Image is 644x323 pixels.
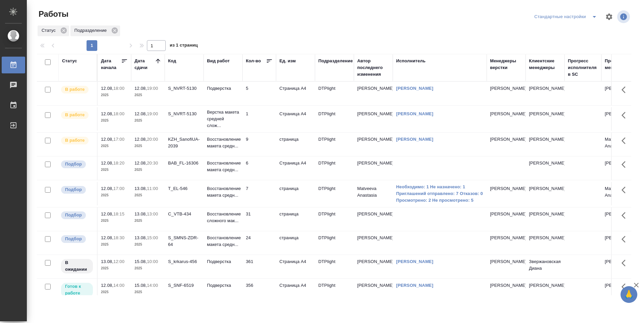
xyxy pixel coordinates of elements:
button: 🙏 [621,286,637,303]
td: [PERSON_NAME] [354,82,393,105]
p: 12.08, [101,111,113,116]
p: 2025 [135,289,161,296]
p: 12.08, [135,137,147,142]
a: [PERSON_NAME] [396,86,433,91]
div: KZH_SanofiUA-2039 [168,136,200,149]
td: 31 [243,207,276,231]
td: Страница А4 [276,107,315,131]
button: Здесь прячутся важные кнопки [618,279,634,295]
p: 15.08, [135,259,147,264]
p: [PERSON_NAME] [490,185,522,192]
p: [PERSON_NAME] [490,111,522,117]
td: [PERSON_NAME] [601,107,640,131]
p: 12.08, [101,160,113,166]
p: Подразделение [74,27,109,34]
td: 9 [243,133,276,156]
p: 14:00 [147,283,158,288]
div: S_krkarus-456 [168,258,200,265]
div: C_VTB-434 [168,211,200,217]
p: 13.08, [101,259,113,264]
p: 2025 [135,92,161,99]
p: 12.08, [135,86,147,91]
p: 17:00 [113,137,124,142]
p: 2025 [135,143,161,149]
p: 12.08, [101,137,113,142]
p: 20:00 [147,137,158,142]
div: S_SMNS-ZDR-64 [168,235,200,248]
p: 13.08, [135,186,147,191]
div: Можно подбирать исполнителей [60,185,94,194]
td: 1 [243,107,276,131]
p: 12.08, [101,235,113,240]
p: В ожидании [65,259,89,273]
button: Здесь прячутся важные кнопки [618,207,634,223]
p: [PERSON_NAME] [490,258,522,265]
button: Здесь прячутся важные кнопки [618,133,634,149]
p: Подверстка [207,258,239,265]
p: В работе [65,137,85,144]
p: [PERSON_NAME] [490,282,522,289]
p: 18:00 [113,111,124,116]
p: Восстановление сложного мак... [207,211,239,224]
td: [PERSON_NAME] [526,82,565,105]
p: 12.08, [135,160,147,166]
td: DTPlight [315,82,354,105]
span: Работы [37,9,68,19]
div: Исполнитель назначен, приступать к работе пока рано [60,258,94,274]
a: [PERSON_NAME] [396,259,433,264]
div: Проектные менеджеры [605,58,637,71]
div: S_NVRT-5130 [168,111,200,117]
p: 2025 [101,241,128,248]
td: [PERSON_NAME] [354,255,393,278]
button: Здесь прячутся важные кнопки [618,255,634,271]
div: Исполнитель выполняет работу [60,85,94,94]
p: Восстановление макета средн... [207,160,239,173]
td: [PERSON_NAME] [526,156,565,180]
div: split button [533,11,601,22]
div: Ед. изм [279,58,296,64]
p: 12.08, [101,283,113,288]
td: [PERSON_NAME] [601,156,640,180]
td: Matveeva Anastasia [601,133,640,156]
p: 2025 [101,167,128,173]
div: Дата сдачи [135,58,155,71]
div: Статус [38,25,69,36]
p: 2025 [101,117,128,124]
td: Звержановская Диана [526,255,565,278]
div: Менеджеры верстки [490,58,522,71]
a: [PERSON_NAME] [396,111,433,116]
td: [PERSON_NAME] [354,133,393,156]
button: Здесь прячутся важные кнопки [618,107,634,123]
p: 2025 [101,92,128,99]
td: 24 [243,231,276,255]
div: Исполнитель может приступить к работе [60,282,94,298]
p: Подбор [65,161,82,168]
p: Верстка макета средней слож... [207,109,239,129]
td: DTPlight [315,231,354,255]
p: 18:00 [113,86,124,91]
p: В работе [65,112,85,118]
p: 15.08, [135,283,147,288]
button: Здесь прячутся важные кнопки [618,231,634,247]
p: 2025 [101,143,128,149]
p: 2025 [135,117,161,124]
div: BAB_FL-16306 [168,160,200,167]
p: 12.08, [101,211,113,216]
td: [PERSON_NAME] [601,279,640,302]
div: Исполнитель выполняет работу [60,136,94,145]
span: из 1 страниц [170,41,198,51]
p: 2025 [135,192,161,199]
td: [PERSON_NAME] [354,231,393,255]
p: 2025 [101,289,128,296]
td: [PERSON_NAME] [526,133,565,156]
button: Здесь прячутся важные кнопки [618,182,634,198]
td: страница [276,207,315,231]
p: Подверстка [207,85,239,92]
p: 2025 [101,217,128,224]
a: [PERSON_NAME] [396,283,433,288]
p: Подбор [65,236,82,242]
div: Кол-во [246,58,261,64]
p: 19:00 [147,111,158,116]
div: T_EL-546 [168,185,200,192]
p: 13.08, [135,235,147,240]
